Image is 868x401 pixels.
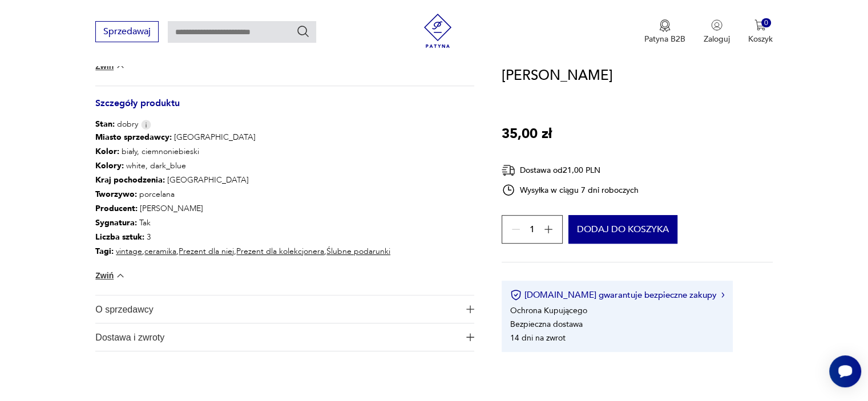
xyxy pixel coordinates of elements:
b: Tagi: [95,246,114,257]
b: Sygnatura : [95,217,137,228]
b: Kraj pochodzenia : [95,175,165,185]
a: ceramika [144,246,176,257]
button: Dodaj do koszyka [568,215,677,244]
p: , , , , [95,244,390,258]
button: [DOMAIN_NAME] gwarantuje bezpieczne zakupy [510,289,724,301]
button: Ikona plusaO sprzedawcy [95,295,474,323]
p: [GEOGRAPHIC_DATA] [95,173,390,187]
p: 35,00 zł [502,123,552,145]
button: Patyna B2B [644,19,685,44]
img: chevron down [115,60,126,72]
button: Sprzedawaj [95,21,159,42]
span: Dostawa i zwroty [95,323,458,351]
img: Ikona medalu [659,19,671,32]
button: Szukaj [296,25,310,38]
a: Prezent dla niej [179,246,234,257]
img: Ikona koszyka [754,19,766,31]
img: Patyna - sklep z meblami i dekoracjami vintage [421,14,455,48]
b: Tworzywo : [95,189,137,200]
img: Ikonka użytkownika [711,19,722,31]
li: Bezpieczna dostawa [510,318,583,329]
h3: Szczegóły produktu [95,100,474,119]
b: Kolory : [95,160,124,171]
p: [GEOGRAPHIC_DATA] [95,130,390,144]
p: [PERSON_NAME] [95,201,390,216]
img: Ikona certyfikatu [510,289,522,301]
p: biały, ciemnoniebieski [95,144,390,159]
b: Kolor: [95,146,119,157]
p: porcelana [95,187,390,201]
a: Sprzedawaj [95,29,159,37]
p: white, dark_blue [95,159,390,173]
img: Ikona strzałki w prawo [721,292,725,298]
img: Info icon [141,120,151,129]
p: Patyna B2B [644,34,685,44]
p: Tak [95,216,390,230]
div: Wysyłka w ciągu 7 dni roboczych [502,183,639,197]
span: 1 [530,225,535,233]
button: Zwiń [95,270,126,281]
iframe: Smartsupp widget button [829,355,861,387]
li: 14 dni na zwrot [510,332,566,343]
img: Ikona plusa [466,333,474,341]
a: Ślubne podarunki [326,246,390,257]
img: chevron down [115,270,126,281]
img: Ikona plusa [466,305,474,313]
button: Zaloguj [704,19,730,44]
li: Ochrona Kupującego [510,305,587,315]
span: dobry [95,119,138,130]
button: Ikona plusaDostawa i zwroty [95,323,474,351]
div: 0 [761,18,771,28]
button: Zwiń [95,60,126,72]
b: Miasto sprzedawcy : [95,132,172,143]
b: Producent : [95,203,138,214]
span: O sprzedawcy [95,295,458,323]
b: Liczba sztuk: [95,232,144,242]
button: 0Koszyk [748,19,773,44]
p: Koszyk [748,34,773,44]
p: Zaloguj [704,34,730,44]
p: 3 [95,230,390,244]
div: Dostawa od 21,00 PLN [502,163,639,177]
a: vintage [116,246,142,257]
a: Ikona medaluPatyna B2B [644,19,685,44]
b: Stan: [95,119,115,129]
img: Ikona dostawy [502,163,515,177]
a: Prezent dla kolekcjonera [236,246,324,257]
